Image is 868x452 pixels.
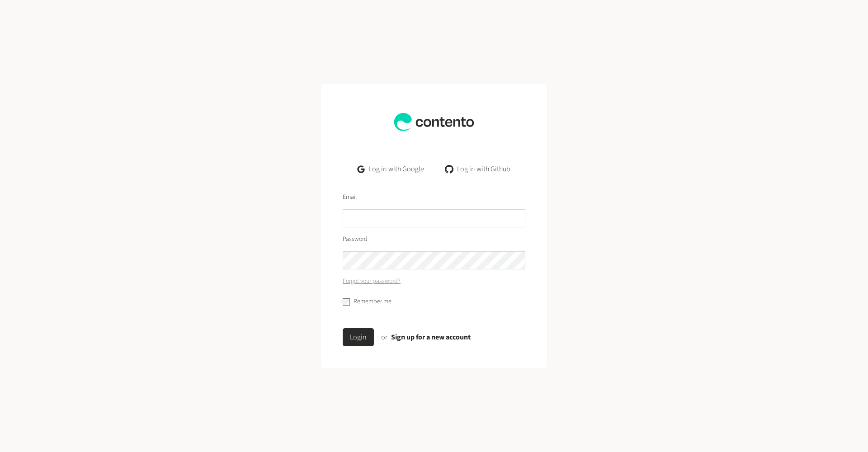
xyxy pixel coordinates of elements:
[439,160,518,178] a: Log in with Github
[381,332,387,342] span: or
[391,332,471,342] a: Sign up for a new account
[343,235,368,244] label: Password
[354,297,392,306] label: Remember me
[343,193,357,202] label: Email
[343,277,401,286] a: Forgot your password?
[343,328,374,346] button: Login
[350,160,431,178] a: Log in with Google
